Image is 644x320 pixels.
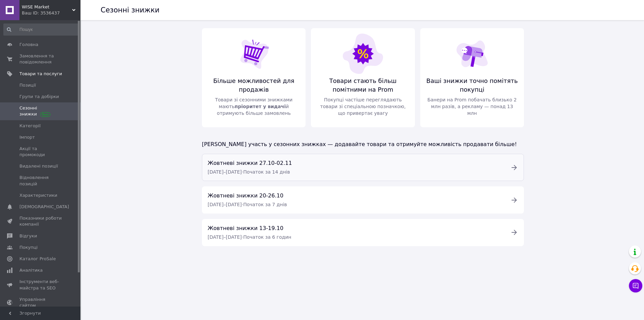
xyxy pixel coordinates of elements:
[208,202,242,207] span: [DATE] – [DATE]
[207,96,300,117] span: Товари зі сезонними знижками мають й отримують більше замовлень
[242,202,287,207] span: · Початок за 7 днів
[19,42,38,48] span: Головна
[3,24,79,36] input: Пошук
[316,96,409,117] span: Покупці частіше переглядають товари зі спеціальною позначкою, що привертає увагу
[19,296,62,309] span: Управління сайтом
[19,71,62,77] span: Товари та послуги
[207,77,300,94] span: Більше можливостей для продажів
[208,192,283,199] span: Жовтневі знижки 20-26.10
[19,256,56,262] span: Каталог ProSale
[242,169,290,175] span: · Початок за 14 днів
[19,279,62,291] span: Інструменти веб-майстра та SEO
[202,141,517,147] span: [PERSON_NAME] участь у сезонних знижках — додавайте товари та отримуйте можливість продавати більше!
[235,104,286,109] span: пріоритет у видачі
[202,154,524,181] a: Жовтневі знижки 27.10-02.11[DATE]–[DATE]·Початок за 14 днів
[316,77,409,94] span: Товари стають більш помітними на Prom
[22,10,80,16] div: Ваш ID: 3536437
[101,6,159,14] h1: Сезонні знижки
[208,234,242,240] span: [DATE] – [DATE]
[629,279,642,292] button: Чат з покупцем
[19,82,36,88] span: Позиції
[19,267,43,273] span: Аналітика
[22,4,72,10] span: WISE Market
[19,134,35,140] span: Імпорт
[19,94,59,100] span: Групи та добірки
[202,186,524,214] a: Жовтневі знижки 20-26.10[DATE]–[DATE]·Початок за 7 днів
[208,225,283,231] span: Жовтневі знижки 13-19.10
[426,96,519,117] span: Банери на Prom побачать близько 2 млн разів, а рекламу — понад 13 млн
[19,53,62,65] span: Замовлення та повідомлення
[19,204,69,210] span: [DEMOGRAPHIC_DATA]
[426,77,519,94] span: Ваші знижки точно помітять покупці
[208,160,292,166] span: Жовтневі знижки 27.10-02.11
[19,215,62,227] span: Показники роботи компанії
[19,192,57,198] span: Характеристики
[19,175,62,187] span: Відновлення позицій
[19,123,41,129] span: Категорії
[19,244,38,250] span: Покупці
[19,163,58,169] span: Видалені позиції
[19,105,62,117] span: Сезонні знижки
[242,234,291,240] span: · Початок за 6 годин
[202,219,524,246] a: Жовтневі знижки 13-19.10[DATE]–[DATE]·Початок за 6 годин
[19,146,62,158] span: Акції та промокоди
[208,169,242,175] span: [DATE] – [DATE]
[19,233,37,239] span: Відгуки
